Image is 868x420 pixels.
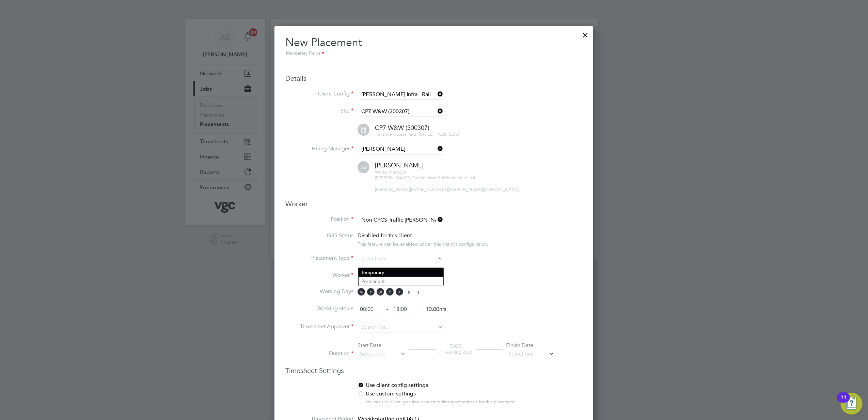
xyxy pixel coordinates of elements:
[366,399,531,405] div: You can use client, position or custom timesheet settings for this placement.
[375,186,519,192] span: [PERSON_NAME][EMAIL_ADDRESS][PERSON_NAME][DOMAIN_NAME]
[506,349,554,359] input: Select one
[375,169,406,175] span: Works Manager
[358,239,488,247] div: This feature can be enabled under this client's configuration.
[359,144,443,154] input: Search for...
[358,390,526,397] label: Use custom settings
[285,35,582,57] h2: New Placement
[377,288,384,296] span: W
[359,322,443,332] input: Search for...
[375,131,459,137] span: Transline Access Yard, [STREET_ADDRESS]
[415,288,422,296] span: S
[285,323,353,330] label: Timesheet Approver
[285,145,353,152] label: Hiring Manager
[840,397,847,406] div: 11
[285,216,353,223] label: Position
[359,268,443,277] li: Temporary
[358,303,384,316] input: 08:00
[385,306,390,313] span: ‐
[358,161,369,173] span: JG
[358,288,365,296] span: M
[285,255,353,262] label: Placement Type
[285,50,582,57] div: Mandatory Fields
[405,288,413,296] span: S
[359,254,443,264] input: Select one
[285,272,353,279] label: Worker
[285,90,353,97] label: Client Config
[285,305,353,312] label: Working Hours
[841,393,863,415] button: Open Resource Center, 11 new notifications
[358,342,406,349] div: Start Date
[386,288,394,296] span: T
[396,288,403,296] span: F
[367,288,375,296] span: T
[359,107,443,117] input: Search for...
[359,215,443,225] input: Search for...
[358,232,413,239] span: Disabled for this client.
[359,90,443,100] input: Search for...
[422,306,446,313] span: 10.00hrs
[359,277,443,286] li: Permanent
[375,175,475,181] span: [PERSON_NAME] Construction & Infrastructure Ltd
[375,124,429,132] span: CP7 W&W (300307)
[285,199,582,208] h3: Worker
[391,303,417,316] input: 17:00
[285,366,582,375] h3: Timesheet Settings
[285,74,582,83] h3: Details
[439,349,472,355] span: (1 working day)
[436,343,476,355] div: DAYS
[358,349,406,359] input: Select one
[375,161,424,169] span: [PERSON_NAME]
[285,350,353,357] label: Duration
[285,288,353,295] label: Working Days
[358,382,526,389] label: Use client config settings
[506,342,554,349] div: Finish Date
[285,232,353,239] label: IR35 Status
[285,107,353,115] label: Site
